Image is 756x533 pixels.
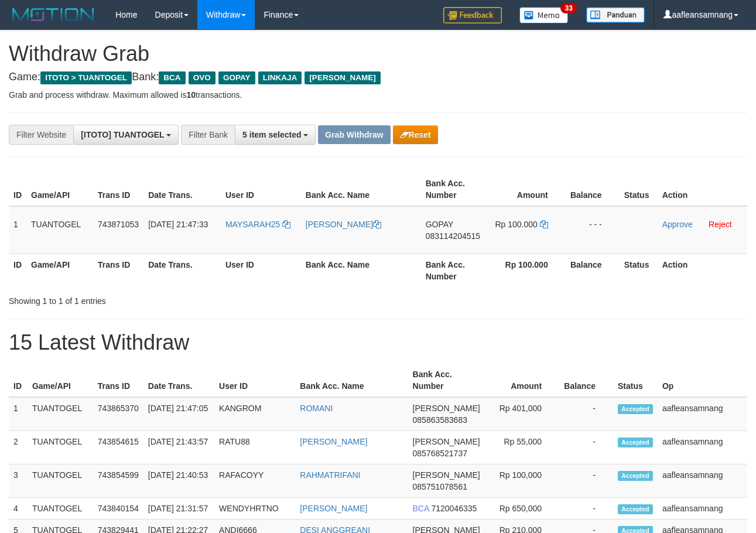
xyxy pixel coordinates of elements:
td: Rp 401,000 [485,397,559,431]
td: WENDYHRTNO [214,498,295,520]
span: [PERSON_NAME] [413,437,480,446]
td: [DATE] 21:47:05 [143,397,214,431]
a: [PERSON_NAME] [300,437,367,446]
th: Bank Acc. Name [295,364,408,397]
img: panduan.png [586,7,645,23]
td: [DATE] 21:43:57 [143,431,214,464]
td: aafleansamnang [658,464,747,498]
button: Reset [393,125,438,144]
td: Rp 55,000 [485,431,559,464]
span: BCA [159,71,185,84]
span: Copy 085768521737 to clipboard [413,449,467,458]
button: [ITOTO] TUANTOGEL [73,125,179,145]
th: Bank Acc. Number [408,364,485,397]
th: Balance [566,173,620,206]
td: 1 [9,397,28,431]
span: 33 [560,3,576,13]
td: 743865370 [93,397,143,431]
a: Approve [662,220,693,229]
span: Copy 083114204515 to clipboard [426,231,480,241]
th: Bank Acc. Name [301,173,421,206]
th: User ID [221,173,301,206]
th: Balance [566,254,620,287]
td: 2 [9,431,28,464]
th: Trans ID [93,173,143,206]
span: GOPAY [426,220,453,229]
span: [ITOTO] TUANTOGEL [81,130,164,139]
th: Amount [485,364,559,397]
strong: 10 [186,90,196,100]
td: 743854599 [93,464,143,498]
h1: 15 Latest Withdraw [9,331,747,354]
th: ID [9,173,26,206]
th: Date Trans. [143,364,214,397]
a: Copy 100000 to clipboard [540,220,548,229]
a: Reject [709,220,732,229]
th: Balance [559,364,613,397]
th: ID [9,254,26,287]
th: Game/API [26,173,93,206]
td: Rp 100,000 [485,464,559,498]
th: Rp 100.000 [488,254,566,287]
td: - [559,464,613,498]
td: RATU88 [214,431,295,464]
span: Accepted [618,438,653,447]
img: Feedback.jpg [443,7,502,23]
span: MAYSARAH25 [225,220,280,229]
span: [PERSON_NAME] [305,71,380,84]
span: 5 item selected [242,130,301,139]
a: [PERSON_NAME] [306,220,381,229]
th: Trans ID [93,254,143,287]
td: 3 [9,464,28,498]
th: User ID [221,254,301,287]
span: [DATE] 21:47:33 [148,220,208,229]
span: Accepted [618,471,653,481]
th: Status [620,173,658,206]
span: Accepted [618,504,653,514]
td: - - - [566,206,620,254]
span: Copy 085751078561 to clipboard [413,482,467,491]
th: Action [658,173,747,206]
td: 1 [9,206,26,254]
img: MOTION_logo.png [9,6,98,23]
th: Trans ID [93,364,143,397]
span: Accepted [618,404,653,414]
th: Amount [488,173,566,206]
a: MAYSARAH25 [225,220,290,229]
td: - [559,498,613,520]
button: 5 item selected [235,125,316,145]
th: Game/API [28,364,93,397]
td: [DATE] 21:31:57 [143,498,214,520]
a: RAHMATRIFANI [300,470,360,480]
div: Filter Website [9,125,73,145]
p: Grab and process withdraw. Maximum allowed is transactions. [9,89,747,101]
span: 743871053 [98,220,139,229]
td: TUANTOGEL [28,498,93,520]
td: [DATE] 21:40:53 [143,464,214,498]
button: Grab Withdraw [318,125,390,144]
span: Copy 085863583683 to clipboard [413,415,467,425]
th: Action [658,254,747,287]
td: aafleansamnang [658,498,747,520]
span: [PERSON_NAME] [413,470,480,480]
th: Bank Acc. Number [421,254,488,287]
img: Button%20Memo.svg [519,7,569,23]
span: ITOTO > TUANTOGEL [40,71,132,84]
span: LINKAJA [258,71,302,84]
div: Filter Bank [181,125,235,145]
span: BCA [413,504,429,513]
th: Bank Acc. Name [301,254,421,287]
td: aafleansamnang [658,431,747,464]
th: Op [658,364,747,397]
th: User ID [214,364,295,397]
span: OVO [189,71,215,84]
th: Game/API [26,254,93,287]
div: Showing 1 to 1 of 1 entries [9,291,306,307]
span: [PERSON_NAME] [413,404,480,413]
th: Status [613,364,658,397]
td: 743854615 [93,431,143,464]
td: TUANTOGEL [28,431,93,464]
td: 4 [9,498,28,520]
th: ID [9,364,28,397]
td: - [559,397,613,431]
